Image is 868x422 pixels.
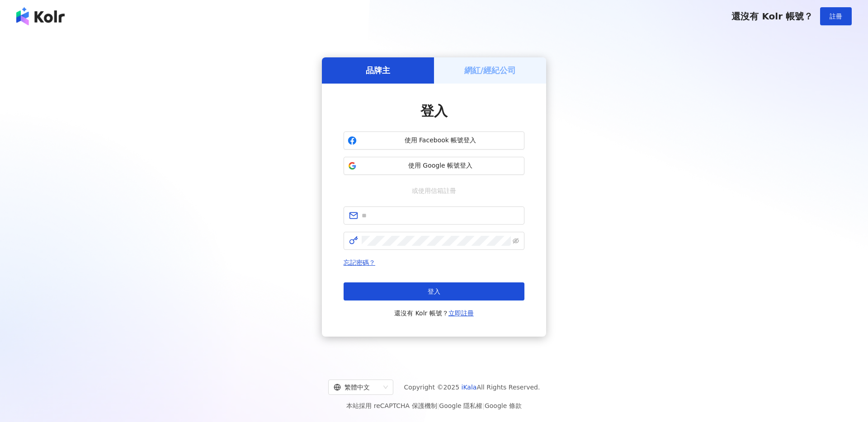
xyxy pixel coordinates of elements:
[334,380,380,394] div: 繁體中文
[437,402,439,409] span: |
[420,103,448,119] span: 登入
[820,7,852,25] button: 註冊
[404,382,540,393] span: Copyright © 2025 All Rights Reserved.
[428,288,440,295] span: 登入
[344,259,375,266] a: 忘記密碼？
[344,282,524,300] button: 登入
[360,136,520,145] span: 使用 Facebook 帳號登入
[448,309,474,317] a: 立即註冊
[394,308,474,319] span: 還沒有 Kolr 帳號？
[485,402,522,409] a: Google 條款
[830,13,842,20] span: 註冊
[513,238,519,244] span: eye-invisible
[462,384,477,391] a: iKala
[464,65,516,76] h5: 網紅/經紀公司
[482,402,485,409] span: |
[344,131,524,150] button: 使用 Facebook 帳號登入
[360,161,520,170] span: 使用 Google 帳號登入
[406,186,462,196] span: 或使用信箱註冊
[344,157,524,175] button: 使用 Google 帳號登入
[439,402,482,409] a: Google 隱私權
[366,65,390,76] h5: 品牌主
[346,400,521,411] span: 本站採用 reCAPTCHA 保護機制
[731,11,813,22] span: 還沒有 Kolr 帳號？
[16,7,65,25] img: logo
